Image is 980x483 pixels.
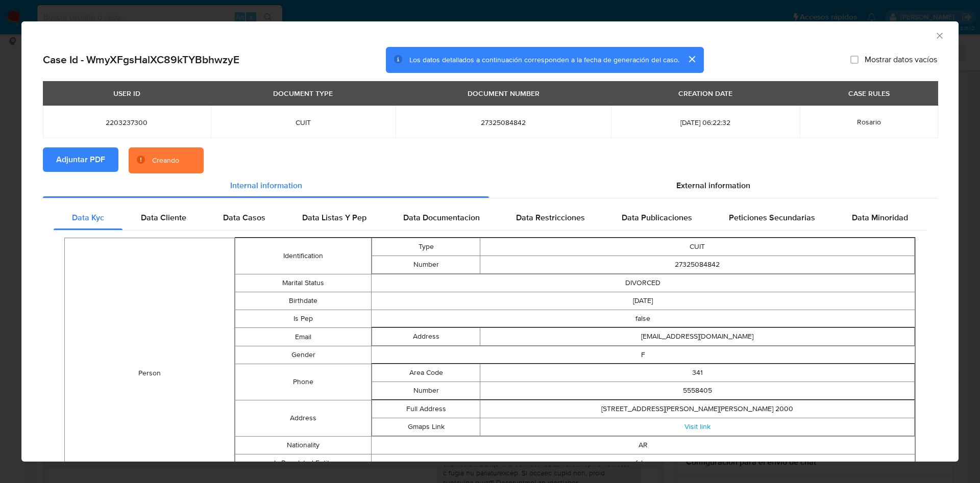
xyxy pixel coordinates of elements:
span: Data Restricciones [516,212,585,223]
span: Data Listas Y Pep [302,212,366,223]
span: Los datos detallados a continuación corresponden a la fecha de generación del caso. [409,55,679,65]
td: [STREET_ADDRESS][PERSON_NAME][PERSON_NAME] 2000 [480,400,915,418]
td: Nationality [235,437,371,454]
td: false [371,310,915,328]
span: Data Documentacion [403,212,480,223]
td: CUIT [480,238,915,256]
span: 2203237300 [55,118,199,127]
span: Data Kyc [72,212,104,223]
h2: Case Id - WmyXFgsHalXC89kTYBbhwzyE [43,53,239,66]
div: DOCUMENT TYPE [267,85,339,102]
td: false [371,454,915,472]
div: DOCUMENT NUMBER [461,85,546,102]
span: CUIT [223,118,383,127]
td: Gender [235,346,371,364]
a: Visit link [684,421,710,431]
div: closure-recommendation-modal [21,21,959,462]
td: Full Address [372,400,480,418]
input: Mostrar datos vacíos [850,56,859,64]
td: AR [371,437,915,454]
td: Identification [235,238,371,274]
span: [DATE] 06:22:32 [623,118,787,127]
td: Gmaps Link [372,418,480,436]
td: Type [372,238,480,256]
div: Detailed internal info [54,206,926,230]
td: Number [372,382,480,400]
button: cerrar [679,47,704,71]
td: [DATE] [371,292,915,310]
button: Cerrar ventana [935,31,944,40]
span: External information [676,180,750,191]
span: Data Cliente [141,212,186,223]
td: 341 [480,364,915,382]
td: [EMAIL_ADDRESS][DOMAIN_NAME] [480,328,915,346]
span: Data Casos [223,212,265,223]
span: 27325084842 [408,118,599,127]
button: Adjuntar PDF [43,147,118,172]
td: 5558405 [480,382,915,400]
td: F [371,346,915,364]
span: Adjuntar PDF [56,148,105,171]
div: Detailed info [43,173,937,198]
span: Rosario [857,117,881,127]
td: 27325084842 [480,256,915,274]
td: Address [372,328,480,346]
td: Number [372,256,480,274]
span: Data Publicaciones [622,212,692,223]
td: DIVORCED [371,274,915,292]
span: Mostrar datos vacíos [865,55,937,65]
td: Area Code [372,364,480,382]
td: Marital Status [235,274,371,292]
span: Peticiones Secundarias [729,212,815,223]
td: Phone [235,364,371,400]
td: Is Pep [235,310,371,328]
td: Email [235,328,371,346]
td: Address [235,400,371,437]
td: Is Regulated Entity [235,454,371,472]
span: Internal information [230,180,302,191]
div: CREATION DATE [672,85,739,102]
div: USER ID [107,85,146,102]
div: CASE RULES [842,85,896,102]
div: Creando [152,156,179,166]
td: Birthdate [235,292,371,310]
span: Data Minoridad [852,212,908,223]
